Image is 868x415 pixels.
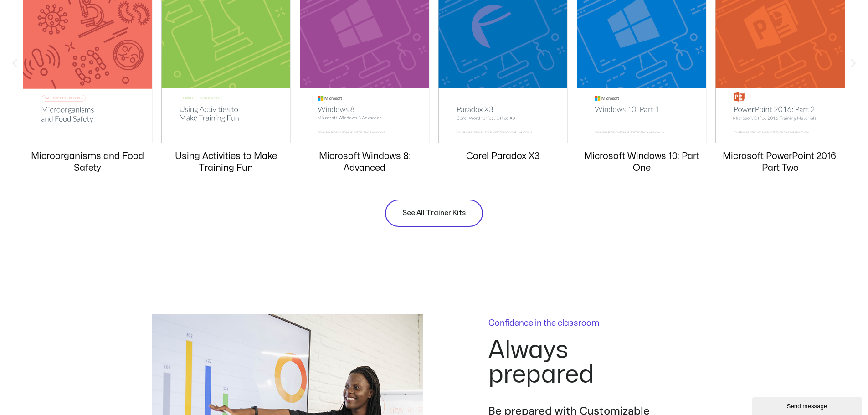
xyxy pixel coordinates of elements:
a: Microsoft Windows 10: Part One [584,152,699,172]
h2: Always prepared [488,338,673,387]
a: Microsoft Windows 8: Advanced [319,152,411,172]
span: See All Trainer Kits [402,208,466,219]
a: Microsoft PowerPoint 2016: Part Two [723,152,838,172]
iframe: chat widget [752,395,863,415]
p: Confidence in the classroom [488,319,673,328]
div: Next slide [847,57,859,68]
div: Previous slide [9,57,21,68]
a: Microorganisms and Food Safety [31,152,144,172]
a: Corel Paradox X3 [466,152,540,160]
a: Using Activities to Make Training Fun [175,152,277,172]
a: See All Trainer Kits [385,200,483,227]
